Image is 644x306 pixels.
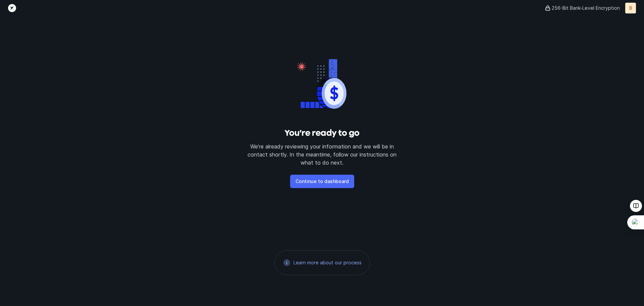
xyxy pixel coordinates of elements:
img: 21d95410f660ccd52279b82b2de59a72.svg [283,259,291,267]
button: Continue to dashboard [290,175,354,188]
p: B [629,5,632,11]
a: Learn more about our process [293,259,362,266]
button: B [625,3,636,13]
p: Continue to dashboard [296,177,349,185]
p: We’re already reviewing your information and we will be in contact shortly. In the meantime, foll... [247,142,397,167]
h3: You’re ready to go [247,128,397,138]
p: 256-Bit Bank-Level Encryption [552,5,620,11]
